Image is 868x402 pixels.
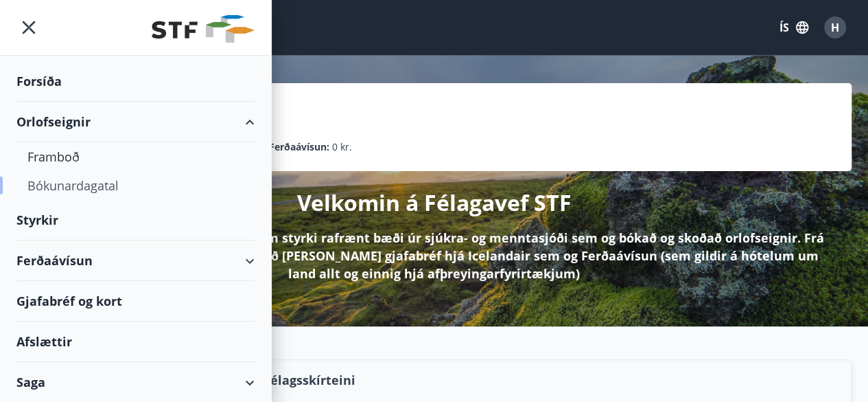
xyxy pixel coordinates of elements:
div: Framboð [27,142,244,171]
p: Hér á Félagavefnum getur þú sótt um styrki rafrænt bæði úr sjúkra- og menntasjóði sem og bókað og... [38,229,830,282]
button: ÍS [772,15,816,40]
div: Ferðaávísun [16,241,255,281]
button: menu [16,15,41,40]
p: Ferðaávísun : [269,139,329,155]
span: H [831,20,839,35]
div: Afslættir [16,322,255,362]
div: Forsíða [16,61,255,102]
div: Gjafabréf og kort [16,281,255,322]
p: Velkomin á Félagavef STF [297,188,572,218]
div: Styrkir [16,200,255,241]
div: Orlofseignir [16,102,255,142]
span: 0 kr. [332,139,352,155]
div: Bókunardagatal [27,171,244,200]
button: H [819,11,852,44]
img: union_logo [152,15,255,43]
